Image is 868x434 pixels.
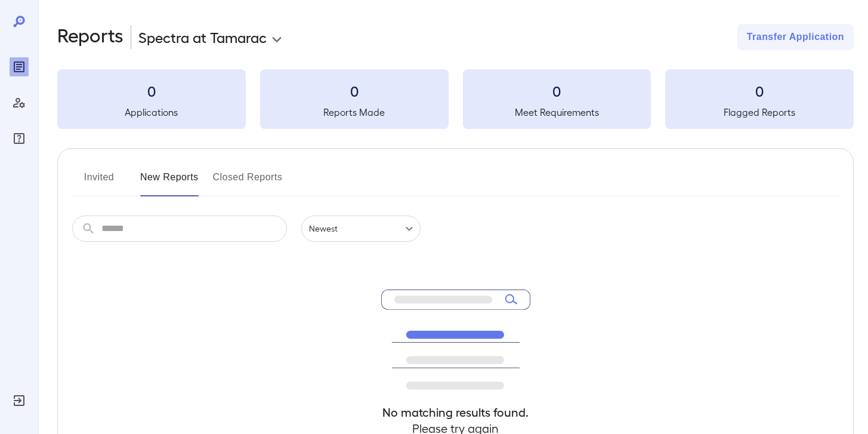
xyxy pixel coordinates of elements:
h3: 0 [463,81,651,100]
button: Closed Reports [213,168,283,196]
button: Invited [72,168,126,196]
div: FAQ [10,129,29,148]
summary: 0Applications0Reports Made0Meet Requirements0Flagged Reports [57,69,854,129]
h5: Applications [57,105,246,119]
p: Spectra at Tamarac [138,27,267,47]
h3: 0 [57,81,246,100]
div: Manage Users [10,93,29,112]
button: New Reports [140,168,199,196]
h5: Meet Requirements [463,105,651,119]
div: Newest [301,216,421,242]
button: Transfer Application [737,24,854,50]
h3: 0 [665,81,854,100]
h5: Reports Made [260,105,449,119]
h4: No matching results found. [381,404,530,420]
div: Reports [10,57,29,76]
h3: 0 [260,81,449,100]
h2: Reports [57,24,123,50]
div: Log Out [10,391,29,410]
h5: Flagged Reports [665,105,854,119]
